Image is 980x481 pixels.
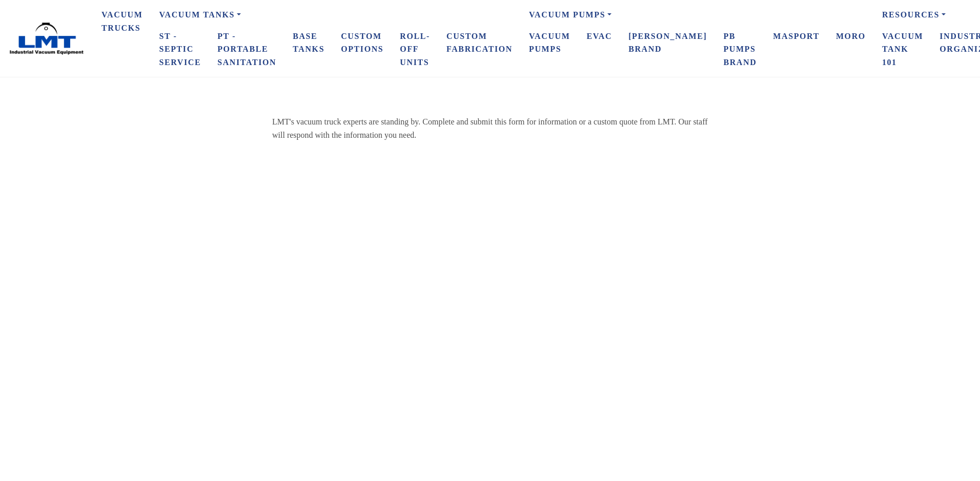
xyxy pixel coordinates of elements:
a: PB Pumps Brand [715,26,765,73]
a: Vacuum Tanks [151,4,521,26]
a: Base Tanks [284,26,333,60]
a: PT - Portable Sanitation [209,26,284,73]
a: eVAC [578,26,620,47]
a: [PERSON_NAME] Brand [620,26,715,60]
a: ST - Septic Service [151,26,209,73]
a: Vacuum Pumps [521,4,874,26]
a: Custom Options [333,26,392,60]
a: Roll-Off Units [392,26,438,73]
div: LMT's vacuum truck experts are standing by. Complete and submit this form for information or a cu... [272,115,708,141]
a: Vacuum Pumps [521,26,578,60]
a: Moro [828,26,874,47]
a: Custom Fabrication [438,26,521,60]
a: Vacuum Tank 101 [874,26,931,73]
a: Vacuum Trucks [93,4,151,38]
a: Masport [765,26,828,47]
img: LMT [8,22,85,55]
